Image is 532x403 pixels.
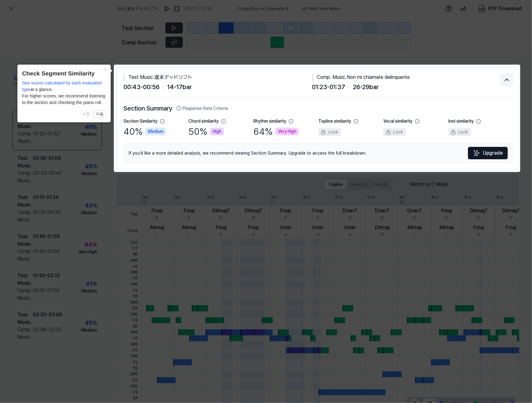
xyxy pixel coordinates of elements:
button: Close [101,65,111,73]
div: Comp. Music . Non mi chiamate delinquente [312,74,501,81]
div: If you’d like a more detailed analysis, we recommend viewing Section Summary. Upgrade to access t... [123,143,513,163]
div: Test Music . 週末デッドリフト [123,74,312,81]
div: at a glance. For higher scores, we recommend listening to the section and checking the piano roll. [22,80,106,106]
div: Vocal similarity [383,118,412,125]
div: Inst similarity [448,118,474,125]
h2: Section Summary [123,104,513,113]
div: Lock [448,128,471,136]
span: 01:23 - 01:37 [312,82,345,92]
div: 50 % [188,125,224,138]
div: Rhythm similarity [253,118,286,125]
a: SparklesUpgrade [468,147,508,159]
div: Very High [275,128,299,135]
span: 00:43 - 00:56 [123,82,160,92]
img: Sparkles [473,149,480,157]
div: Lock [318,128,341,136]
span: 26 - 29 bar [353,82,379,92]
span: See scores calculated by each evaluation type [22,80,102,92]
div: Section Similarity [123,118,157,125]
button: 다음 [94,111,106,118]
div: Topline similarity [318,118,351,125]
header: Check Segment Similarity [22,69,106,78]
div: Medium [146,128,166,135]
div: Lock [383,128,406,136]
button: Plagiarism Rate Criteria [176,105,228,112]
button: Upgrade [468,147,508,159]
div: 40 % [123,125,166,138]
div: 64 % [253,125,299,138]
span: 14 - 17 bar [167,82,192,92]
div: High [210,128,224,135]
div: Chord similarity [188,118,219,125]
